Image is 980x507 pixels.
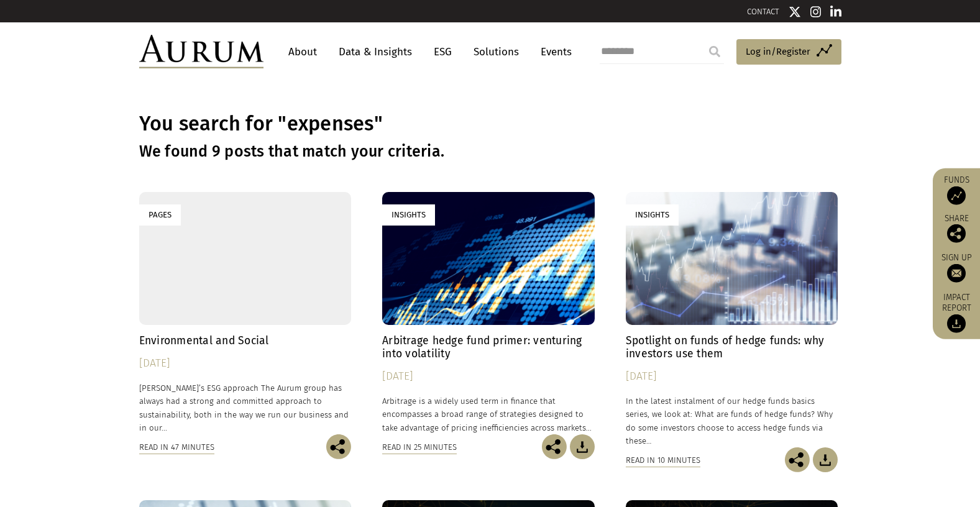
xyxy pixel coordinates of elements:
[139,381,352,434] p: [PERSON_NAME]’s ESG approach The Aurum group has always had a strong and committed approach to su...
[626,368,838,385] div: [DATE]
[382,368,595,385] div: [DATE]
[139,204,181,225] div: Pages
[139,441,214,454] div: Read in 47 minutes
[702,39,727,64] input: Submit
[736,39,841,65] a: Log in/Register
[382,204,435,225] div: Insights
[939,252,974,283] a: Sign up
[139,334,352,347] h4: Environmental and Social
[467,40,525,63] a: Solutions
[810,6,822,18] img: Instagram icon
[626,454,700,467] div: Read in 10 minutes
[382,334,595,360] h4: Arbitrage hedge fund primer: venturing into volatility
[785,447,810,472] img: Share this post
[626,395,838,447] p: In the latest instalment of our hedge funds basics series, we look at: What are funds of hedge fu...
[139,35,263,68] img: Aurum
[428,40,458,63] a: ESG
[139,355,352,372] div: [DATE]
[747,7,779,16] a: CONTACT
[626,204,679,225] div: Insights
[382,192,595,434] a: Insights Arbitrage hedge fund primer: venturing into volatility [DATE] Arbitrage is a widely used...
[939,175,974,205] a: Funds
[746,44,810,59] span: Log in/Register
[789,6,801,18] img: Twitter icon
[830,6,841,18] img: Linkedin icon
[947,224,966,243] img: Share this post
[382,441,457,454] div: Read in 25 minutes
[947,264,966,283] img: Sign up to our newsletter
[139,112,841,136] h1: You search for "expenses"
[542,434,567,459] img: Share this post
[939,292,974,333] a: Impact report
[947,186,966,205] img: Access Funds
[382,395,595,434] p: Arbitrage is a widely used term in finance that encompasses a broad range of strategies designed ...
[626,192,838,447] a: Insights Spotlight on funds of hedge funds: why investors use them [DATE] In the latest instalmen...
[139,142,841,161] h3: We found 9 posts that match your criteria.
[139,192,352,434] a: Pages Environmental and Social [DATE] [PERSON_NAME]’s ESG approach The Aurum group has always had...
[813,447,838,472] img: Download Article
[282,40,323,63] a: About
[326,434,351,459] img: Share this post
[332,40,418,63] a: Data & Insights
[626,334,838,360] h4: Spotlight on funds of hedge funds: why investors use them
[534,40,572,63] a: Events
[570,434,595,459] img: Download Article
[939,214,974,243] div: Share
